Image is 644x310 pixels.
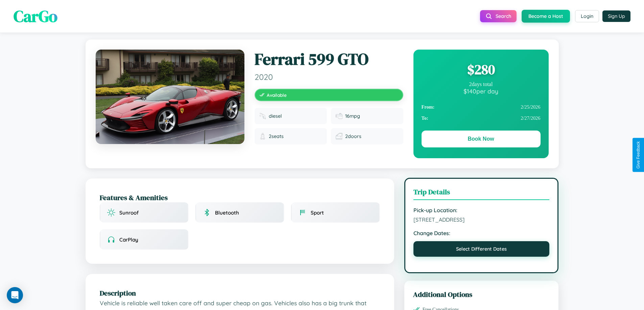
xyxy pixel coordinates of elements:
span: [STREET_ADDRESS] [413,216,550,223]
span: CarGo [14,5,57,27]
h2: Description [100,288,380,298]
span: 16 mpg [345,113,360,119]
img: Fuel efficiency [336,113,342,119]
div: 2 / 27 / 2026 [422,113,541,124]
div: $ 140 per day [422,87,541,95]
strong: Change Dates: [413,230,550,236]
span: Sunroof [119,209,139,216]
span: 2020 [255,72,403,82]
div: Give Feedback [636,141,641,169]
span: Search [496,13,511,19]
strong: Pick-up Location: [413,207,550,214]
h2: Features & Amenities [100,193,380,202]
button: Search [480,10,517,22]
button: Book Now [422,131,541,147]
img: Ferrari 599 GTO 2020 [96,50,244,144]
div: Open Intercom Messenger [7,287,23,303]
img: Fuel type [259,113,266,119]
span: 2 seats [269,133,284,139]
img: Seats [259,133,266,140]
strong: From: [422,104,435,110]
h3: Trip Details [413,187,550,200]
strong: To: [422,115,428,121]
button: Login [575,10,599,22]
span: CarPlay [119,236,138,243]
div: $ 280 [422,60,541,79]
button: Sign Up [602,10,630,22]
span: Sport [311,209,324,216]
h3: Additional Options [413,289,550,299]
img: Doors [336,133,342,140]
span: diesel [269,113,282,119]
div: 2 / 25 / 2026 [422,102,541,113]
button: Select Different Dates [413,241,550,257]
span: Available [267,92,287,98]
button: Become a Host [522,10,570,23]
span: 2 doors [345,133,361,139]
h1: Ferrari 599 GTO [255,50,403,69]
span: Bluetooth [215,209,239,216]
div: 2 days total [422,81,541,87]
